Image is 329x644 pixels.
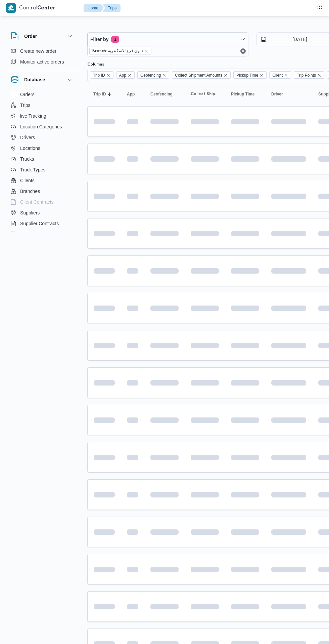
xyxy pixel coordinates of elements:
[284,73,288,77] button: Remove Client from selection in this group
[8,89,77,100] button: Orders
[8,154,77,164] button: Trucks
[20,230,37,238] span: Devices
[5,46,79,70] div: Order
[90,71,113,79] span: Trip ID
[8,164,77,175] button: Truck Types
[162,73,166,77] button: Remove Geofencing from selection in this group
[8,132,77,143] button: Drivers
[20,101,31,109] span: Trips
[228,89,262,99] button: Pickup Time
[20,144,40,152] span: Locations
[8,229,77,240] button: Devices
[8,46,77,56] button: Create new order
[93,91,106,97] span: Trip ID; Sorted in descending order
[119,72,126,79] span: App
[172,71,231,79] span: Collect Shipment Amounts
[271,91,283,97] span: Driver
[20,90,35,98] span: Orders
[269,71,291,79] span: Client
[8,207,77,218] button: Suppliers
[224,73,228,77] button: Remove Collect Shipment Amounts from selection in this group
[233,71,267,79] span: Pickup Time
[8,111,77,121] button: live Tracking
[116,71,135,79] span: App
[20,47,56,55] span: Create new order
[260,73,264,77] button: Remove Pickup Time from selection in this group
[11,32,74,40] button: Order
[20,198,54,206] span: Client Contracts
[84,4,104,12] button: Home
[93,72,105,79] span: Trip ID
[150,91,173,97] span: Geofencing
[297,72,316,79] span: Trip Points
[20,219,59,228] span: Supplier Contracts
[191,91,219,97] span: Collect Shipment Amounts
[20,123,62,131] span: Location Categories
[20,209,40,217] span: Suppliers
[20,166,45,174] span: Truck Types
[269,89,309,99] button: Driver
[87,62,104,67] label: Columns
[239,47,247,55] button: Remove
[175,72,222,79] span: Collect Shipment Amounts
[111,36,119,43] span: 1 active filters
[8,100,77,111] button: Trips
[144,49,148,53] button: remove selected entity
[8,56,77,67] button: Monitor active orders
[8,175,77,186] button: Clients
[20,176,35,185] span: Clients
[20,58,64,66] span: Monitor active orders
[8,121,77,132] button: Location Categories
[8,186,77,197] button: Branches
[20,133,35,142] span: Drivers
[89,48,151,54] span: Branch: دانون فرع الاسكندريه
[24,76,45,84] h3: Database
[236,72,258,79] span: Pickup Time
[148,89,181,99] button: Geofencing
[20,187,40,195] span: Branches
[124,89,141,99] button: App
[5,89,79,235] div: Database
[88,33,248,46] button: Filter by1 active filters
[128,73,132,77] button: Remove App from selection in this group
[272,72,283,79] span: Client
[91,89,117,99] button: Trip IDSorted in descending order
[137,71,169,79] span: Geofencing
[20,112,46,120] span: live Tracking
[90,35,108,43] span: Filter by
[8,218,77,229] button: Supplier Contracts
[92,48,143,54] span: Branch: دانون فرع الاسكندريه
[8,143,77,154] button: Locations
[140,72,161,79] span: Geofencing
[231,91,254,97] span: Pickup Time
[24,32,37,40] h3: Order
[107,91,112,97] svg: Sorted in descending order
[127,91,135,97] span: App
[6,3,16,13] img: X8yXhbKr1z7QwAAAABJRU5ErkJggg==
[8,197,77,207] button: Client Contracts
[37,6,55,11] b: Center
[11,76,74,84] button: Database
[317,73,321,77] button: Remove Trip Points from selection in this group
[102,4,121,12] button: Trips
[294,71,324,79] span: Trip Points
[20,155,34,163] span: Trucks
[106,73,110,77] button: Remove Trip ID from selection in this group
